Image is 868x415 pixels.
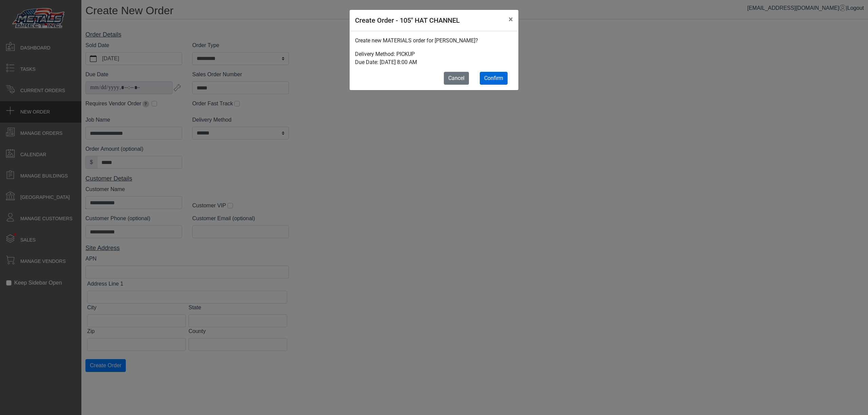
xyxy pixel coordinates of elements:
[484,75,503,81] span: Confirm
[503,10,518,29] button: Close
[355,37,513,45] p: Create new MATERIALS order for [PERSON_NAME]?
[444,72,469,85] button: Cancel
[355,15,460,25] h5: Create Order - 105" HAT CHANNEL
[355,50,513,66] p: Delivery Method: PICKUP Due Date: [DATE] 8:00 AM
[480,72,508,85] button: Confirm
